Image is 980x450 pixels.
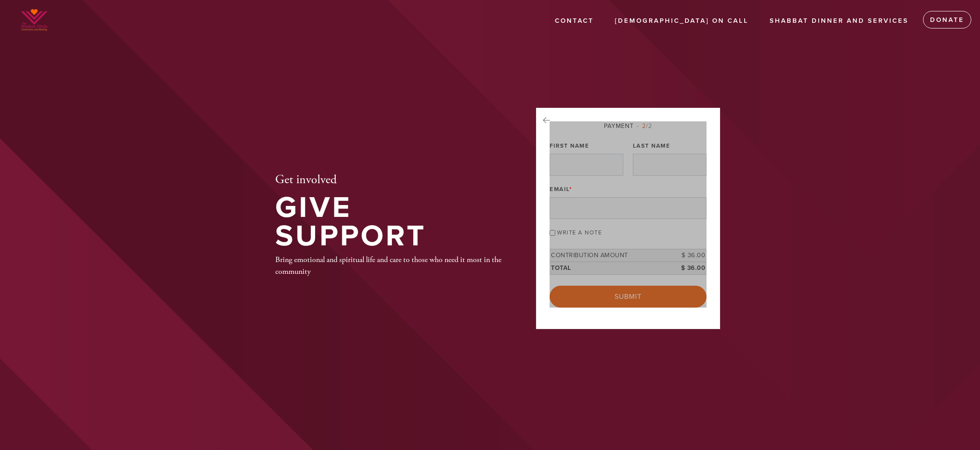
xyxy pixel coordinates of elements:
[923,11,971,28] a: Donate
[275,194,508,250] h1: Give Support
[548,13,600,29] a: Contact
[13,4,55,36] img: WhatsApp%20Image%202025-03-14%20at%2002.png
[275,254,508,277] div: Bring emotional and spiritual life and care to those who need it most in the community
[275,173,508,188] h2: Get involved
[763,13,915,29] a: Shabbat Dinner and Services
[608,13,755,29] a: [DEMOGRAPHIC_DATA] On Call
